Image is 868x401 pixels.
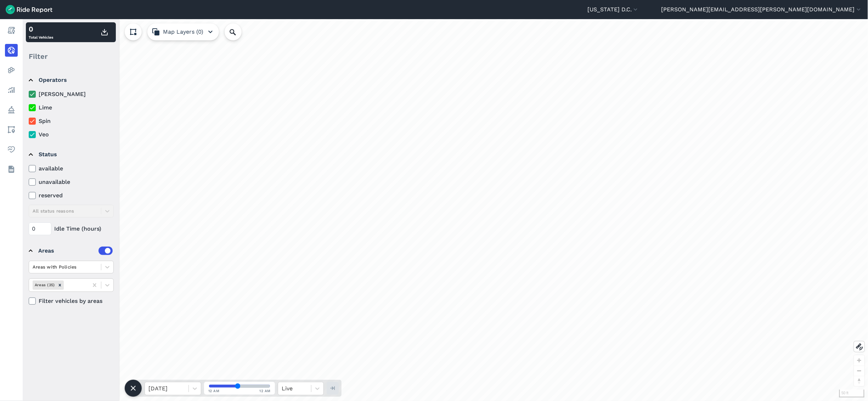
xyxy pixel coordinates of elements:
[147,23,219,40] button: Map Layers (0)
[29,70,113,90] summary: Operators
[23,19,868,401] div: loading
[29,145,113,164] summary: Status
[5,24,18,37] a: Report
[33,281,56,289] div: Areas (35)
[29,164,114,173] label: available
[225,23,253,40] input: Search Location or Vehicles
[29,178,114,186] label: unavailable
[56,281,64,289] div: Remove Areas (35)
[5,84,18,96] a: Analyze
[29,297,114,305] label: Filter vehicles by areas
[29,241,113,261] summary: Areas
[29,222,114,235] div: Idle Time (hours)
[5,64,18,77] a: Heatmaps
[587,5,639,14] button: [US_STATE] D.C.
[29,130,114,139] label: Veo
[29,90,114,98] label: [PERSON_NAME]
[29,24,53,41] div: Total Vehicles
[208,388,220,394] span: 12 AM
[29,117,114,125] label: Spin
[5,123,18,136] a: Areas
[38,247,113,255] div: Areas
[5,103,18,116] a: Policy
[29,103,114,112] label: Lime
[26,45,116,67] div: Filter
[661,5,862,14] button: [PERSON_NAME][EMAIL_ADDRESS][PERSON_NAME][DOMAIN_NAME]
[260,388,271,394] span: 12 AM
[5,44,18,57] a: Realtime
[5,143,18,156] a: Health
[5,163,18,176] a: Datasets
[6,5,52,14] img: Ride Report
[29,24,53,34] div: 0
[29,191,114,200] label: reserved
